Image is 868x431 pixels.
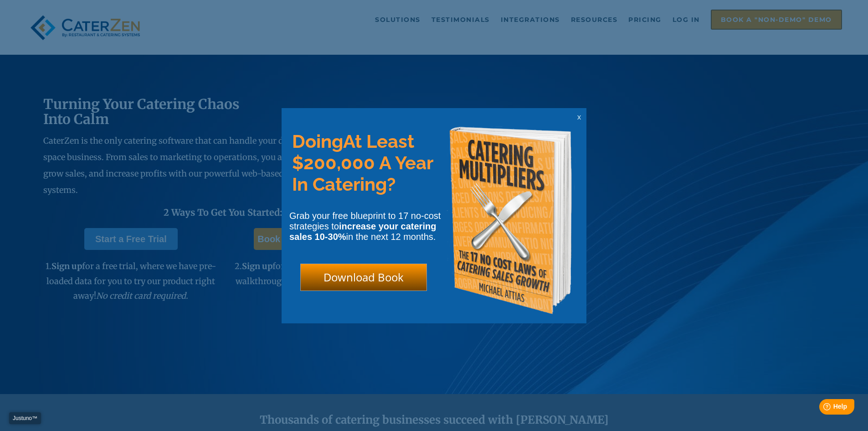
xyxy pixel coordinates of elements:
span: x [577,113,581,121]
iframe: Help widget launcher [787,395,858,421]
span: Grab your free blueprint to 17 no-cost strategies to in the next 12 months. [289,211,441,242]
span: At Least $200,000 A Year In Catering? [292,130,433,195]
span: Doing [292,130,343,152]
a: Justuno™ [9,412,41,424]
strong: increase your catering sales 10-30% [289,221,436,242]
span: Download Book [324,270,404,285]
div: x [572,108,586,126]
div: Download Book [300,264,427,291]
